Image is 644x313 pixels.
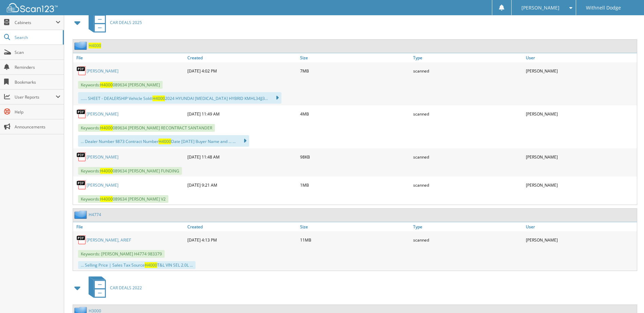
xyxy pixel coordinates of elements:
span: Keywords: 089634 [PERSON_NAME] [78,81,163,89]
a: CAR DEALS 2025 [85,9,142,36]
a: File [73,53,186,62]
div: [PERSON_NAME] [524,233,637,247]
a: [PERSON_NAME] [87,111,118,117]
a: [PERSON_NAME] [87,68,118,74]
span: H4000 [145,262,157,268]
a: H4000 [89,43,101,48]
span: User Reports [15,94,56,100]
div: 4MB [298,107,411,121]
img: folder2.png [74,210,89,219]
div: 7MB [298,64,411,78]
div: scanned [411,107,524,121]
a: [PERSON_NAME] [87,182,118,188]
img: PDF.png [76,66,87,76]
span: H4000 [100,125,113,131]
div: scanned [411,64,524,78]
span: Scan [15,49,60,55]
span: H4000 [159,139,171,144]
span: Keywords: 089634 [PERSON_NAME] V2 [78,195,168,203]
a: File [73,222,186,231]
img: PDF.png [76,235,87,245]
span: Cabinets [15,20,56,25]
a: [PERSON_NAME], ARIEF [87,237,131,243]
img: PDF.png [76,109,87,119]
a: Size [298,222,411,231]
div: [DATE] 11:49 AM [186,107,298,121]
a: Type [411,222,524,231]
div: 11MB [298,233,411,247]
span: Bookmarks [15,79,60,85]
div: [DATE] 4:02 PM [186,64,298,78]
div: [DATE] 4:13 PM [186,233,298,247]
a: H4774 [89,212,101,217]
span: Announcements [15,124,60,130]
span: H4000 [100,196,113,202]
span: Search [15,35,59,40]
div: ... Dealer Number §873 Contract Number Date [DATE] Buyer Name and ... ... [78,135,249,147]
div: scanned [411,150,524,164]
a: [PERSON_NAME] [87,154,118,160]
a: Size [298,53,411,62]
span: Help [15,109,60,115]
span: Withnell Dodge [586,6,621,10]
a: User [524,222,637,231]
span: H4000 [100,82,113,88]
div: [PERSON_NAME] [524,64,637,78]
span: Keywords: 089634 [PERSON_NAME] FUNDING [78,167,182,175]
a: CAR DEALS 2022 [85,274,142,301]
a: Created [186,222,298,231]
span: [PERSON_NAME] [521,6,559,10]
img: PDF.png [76,180,87,190]
img: scan123-logo-white.svg [7,3,58,12]
a: User [524,53,637,62]
div: [PERSON_NAME] [524,107,637,121]
span: Keywords: [PERSON_NAME] H4774 983379 [78,250,165,258]
img: PDF.png [76,152,87,162]
iframe: Chat Widget [610,280,644,313]
div: 1MB [298,178,411,192]
div: 98KB [298,150,411,164]
span: H4000 [152,96,165,101]
div: [DATE] 11:48 AM [186,150,298,164]
a: Created [186,53,298,62]
div: ...... SHEET - DEALERSHIP Vehicle Sold: 2024 HYUNDAI [MEDICAL_DATA] HYBRID KMHL34JJ3... [78,92,281,104]
img: folder2.png [74,41,89,50]
div: [DATE] 9:21 AM [186,178,298,192]
span: H4000 [100,168,113,174]
div: [PERSON_NAME] [524,178,637,192]
div: [PERSON_NAME] [524,150,637,164]
div: scanned [411,178,524,192]
span: CAR DEALS 2022 [110,285,142,291]
span: CAR DEALS 2025 [110,20,142,25]
div: ... Selling Price | Sales Tax Source T&L VIN SEL 2.0L ... [78,261,196,269]
span: Reminders [15,64,60,70]
span: Keywords: 089634 [PERSON_NAME] RECONTRACT SANTANDER [78,124,215,132]
a: Type [411,53,524,62]
div: scanned [411,233,524,247]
